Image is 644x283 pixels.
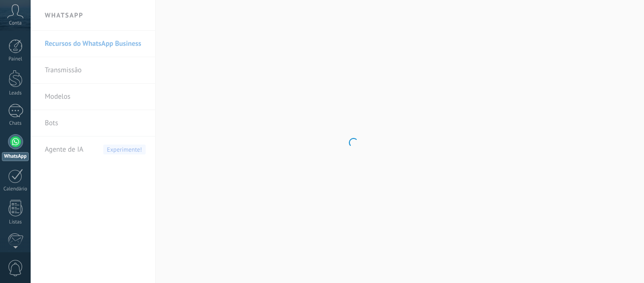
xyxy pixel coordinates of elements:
div: Listas [2,219,29,225]
div: Chats [2,120,29,127]
span: Conta [9,20,22,26]
div: Calendário [2,186,29,192]
div: Painel [2,56,29,62]
div: Leads [2,90,29,96]
div: WhatsApp [2,152,29,161]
